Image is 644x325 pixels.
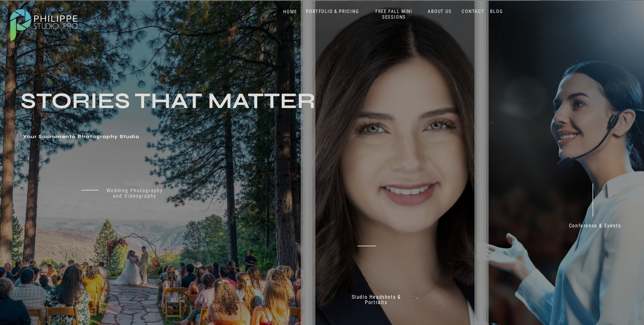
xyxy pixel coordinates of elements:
h1: Your Sacramento Photography Studio [23,134,279,140]
a: BLOG [489,9,505,15]
a: FREE FALL MINI SESSIONS [368,9,420,20]
a: Studio Headshots & Portraits [344,294,409,308]
p: 70+ 5 Star reviews on Google & Yelp [386,250,471,267]
a: Wedding Photography and Videography [102,188,168,205]
h2: Don't just take our word for it [331,166,514,227]
a: Conference & Events [564,223,625,231]
h3: Stories that Matter [21,91,357,130]
a: HOME [277,9,304,15]
a: PORTFOLIO & PRICING [304,9,362,15]
a: CONTACT [460,9,486,15]
a: ABOUT US [426,9,453,15]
